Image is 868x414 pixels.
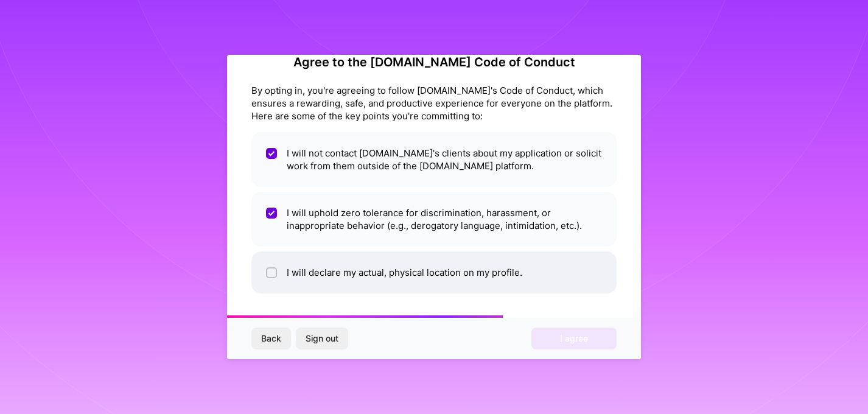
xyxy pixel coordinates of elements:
[251,251,617,293] li: I will declare my actual, physical location on my profile.
[306,332,338,345] span: Sign out
[251,192,617,247] li: I will uphold zero tolerance for discrimination, harassment, or inappropriate behavior (e.g., der...
[251,328,291,349] button: Back
[296,328,348,349] button: Sign out
[251,132,617,187] li: I will not contact [DOMAIN_NAME]'s clients about my application or solicit work from them outside...
[251,84,617,122] div: By opting in, you're agreeing to follow [DOMAIN_NAME]'s Code of Conduct, which ensures a rewardin...
[261,332,281,345] span: Back
[251,55,617,69] h2: Agree to the [DOMAIN_NAME] Code of Conduct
